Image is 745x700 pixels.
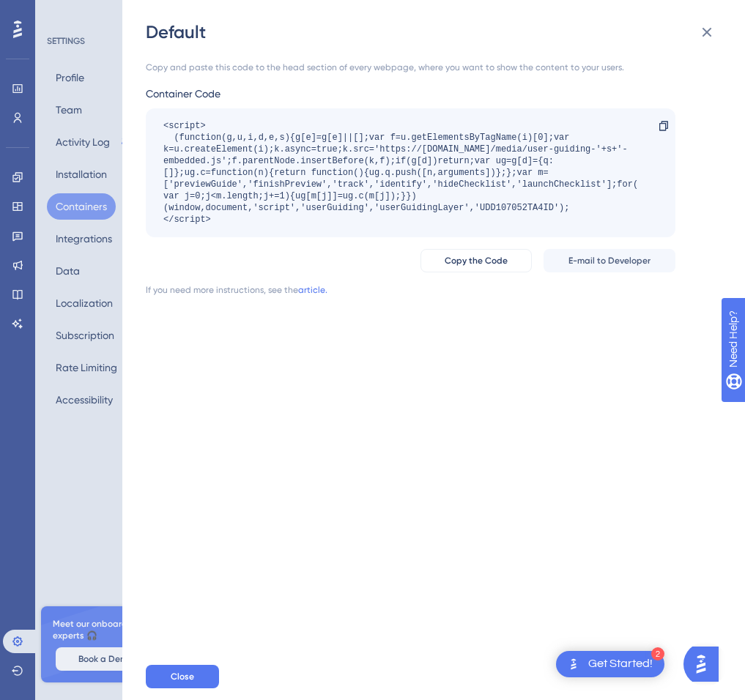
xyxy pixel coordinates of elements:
[683,642,727,686] iframe: UserGuiding AI Assistant Launcher
[146,62,675,73] div: Copy and paste this code to the head section of every webpage, where you want to show the content...
[146,21,724,44] div: Default
[568,255,651,267] span: E-mail to Developer
[146,665,219,688] button: Close
[163,120,643,226] div: <script> (function(g,u,i,d,e,s){g[e]=g[e]||[];var f=u.getElementsByTagName(i)[0];var k=u.createEl...
[556,651,664,677] div: Open Get Started! checklist, remaining modules: 2
[544,249,675,272] button: E-mail to Developer
[171,671,194,682] span: Close
[588,656,653,672] div: Get Started!
[146,284,298,296] div: If you need more instructions, see the
[146,85,675,103] div: Container Code
[34,4,92,21] span: Need Help?
[565,655,582,673] img: launcher-image-alternative-text
[420,249,532,272] button: Copy the Code
[445,255,508,267] span: Copy the Code
[651,647,664,660] div: 2
[298,284,327,296] a: article.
